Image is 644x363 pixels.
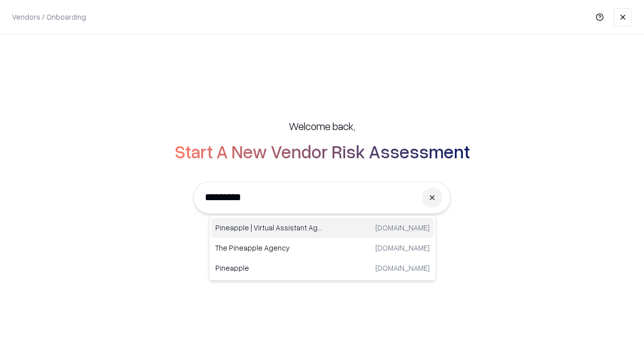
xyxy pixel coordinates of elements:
p: Pineapple [215,263,323,273]
h5: Welcome back, [289,119,355,133]
h2: Start A New Vendor Risk Assessment [175,141,470,161]
p: Pineapple | Virtual Assistant Agency [215,222,323,233]
p: [DOMAIN_NAME] [375,243,430,253]
p: [DOMAIN_NAME] [375,263,430,273]
p: The Pineapple Agency [215,243,323,253]
p: Vendors / Onboarding [12,12,86,22]
div: Suggestions [209,215,436,281]
p: [DOMAIN_NAME] [375,222,430,233]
